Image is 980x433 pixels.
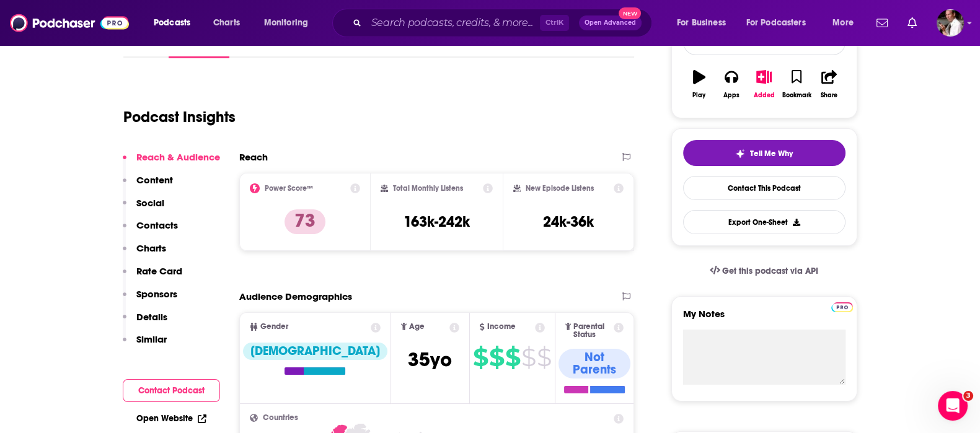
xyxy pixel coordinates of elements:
a: Open Website [136,413,206,424]
div: Apps [723,92,739,99]
button: Open AdvancedNew [579,15,642,30]
h2: New Episode Listens [526,184,594,193]
button: open menu [145,13,206,33]
img: tell me why sparkle [735,149,745,159]
label: My Notes [683,308,845,330]
a: Show notifications dropdown [872,12,893,33]
p: Charts [136,242,166,254]
div: Play [692,92,705,99]
p: Content [136,174,173,186]
button: open menu [668,13,741,33]
button: Charts [123,242,166,265]
span: 3 [963,391,973,401]
button: Content [123,174,173,197]
p: Social [136,197,164,209]
button: Contact Podcast [123,379,220,402]
h1: Podcast Insights [123,108,236,126]
span: Get this podcast via API [722,266,818,276]
button: Contacts [123,219,178,242]
div: Bookmark [782,92,811,99]
button: open menu [255,13,324,33]
p: Details [136,311,167,323]
button: Export One-Sheet [683,210,845,234]
div: Not Parents [558,349,631,378]
div: [DEMOGRAPHIC_DATA] [243,343,387,360]
span: Gender [260,323,288,331]
img: Podchaser Pro [831,302,853,312]
button: Details [123,311,167,334]
span: Ctrl K [540,15,569,31]
button: open menu [738,13,824,33]
p: 73 [285,209,325,234]
span: For Podcasters [746,14,806,32]
span: $ [473,348,488,367]
span: Age [409,323,425,331]
h2: Total Monthly Listens [393,184,463,193]
span: $ [521,348,536,367]
p: Reach & Audience [136,151,220,163]
button: Social [123,197,164,220]
span: Tell Me Why [750,149,793,159]
h2: Power Score™ [265,184,313,193]
span: Logged in as Quarto [937,9,964,37]
span: Monitoring [264,14,308,32]
span: $ [489,348,504,367]
span: 35 yo [408,348,452,372]
span: Countries [263,414,298,422]
span: Income [487,323,516,331]
button: Bookmark [780,62,813,107]
iframe: Intercom live chat [938,391,968,421]
div: Share [821,92,837,99]
button: Added [748,62,780,107]
span: Open Advanced [585,20,636,26]
button: Rate Card [123,265,182,288]
span: For Business [677,14,726,32]
h2: Reach [239,151,268,163]
button: tell me why sparkleTell Me Why [683,140,845,166]
button: Play [683,62,715,107]
span: $ [505,348,520,367]
button: Reach & Audience [123,151,220,174]
a: Charts [205,13,247,33]
img: User Profile [937,9,964,37]
p: Rate Card [136,265,182,277]
img: Podchaser - Follow, Share and Rate Podcasts [10,11,129,35]
button: Similar [123,333,167,356]
span: More [832,14,854,32]
button: Show profile menu [937,9,964,37]
a: Contact This Podcast [683,176,845,200]
p: Contacts [136,219,178,231]
input: Search podcasts, credits, & more... [366,13,540,33]
p: Sponsors [136,288,177,300]
span: Parental Status [573,323,612,339]
a: Pro website [831,300,853,312]
span: Podcasts [154,14,190,32]
a: Get this podcast via API [700,256,829,286]
h3: 163k-242k [404,212,470,231]
button: Apps [715,62,748,107]
a: Show notifications dropdown [903,12,922,33]
button: Sponsors [123,288,177,311]
p: Similar [136,333,167,345]
h3: 24k-36k [543,212,594,231]
div: Search podcasts, credits, & more... [344,9,664,37]
div: Added [754,92,775,99]
h2: Audience Demographics [239,291,352,302]
span: New [619,7,641,19]
button: open menu [824,13,869,33]
span: $ [537,348,551,367]
span: Charts [213,14,240,32]
button: Share [813,62,845,107]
